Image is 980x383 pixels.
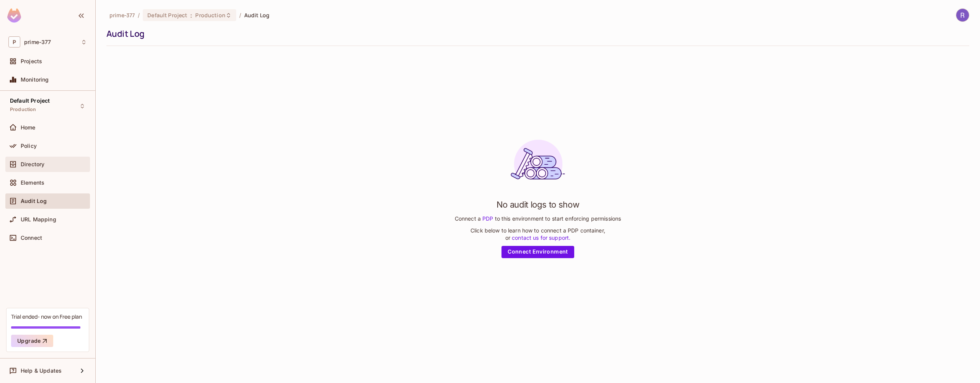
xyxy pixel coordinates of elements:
span: Monitoring [21,77,49,83]
span: Default Project [147,11,187,19]
span: Elements [21,180,44,186]
span: Default Project [10,98,50,104]
button: Upgrade [11,335,53,347]
span: Projects [21,58,42,64]
span: URL Mapping [21,216,56,223]
span: Home [21,124,36,131]
li: / [138,11,140,19]
span: : [190,12,193,18]
span: Help & Updates [21,368,62,374]
span: P [8,36,20,47]
img: SReyMgAAAABJRU5ErkJggg== [7,8,21,23]
span: Policy [21,143,37,149]
span: Production [195,11,225,19]
h1: No audit logs to show [497,199,580,210]
span: Connect [21,235,42,241]
div: Audit Log [106,28,965,39]
p: Click below to learn how to connect a PDP container, or [470,227,605,241]
p: Connect a to this environment to start enforcing permissions [455,215,621,222]
a: Connect Environment [501,246,574,258]
img: Ramon Cruz [956,9,969,21]
a: contact us for support. [510,234,570,241]
span: the active workspace [109,11,135,19]
span: Directory [21,161,44,167]
span: Audit Log [21,198,47,204]
span: Audit Log [244,11,269,19]
a: PDP [481,215,495,222]
div: Trial ended- now on Free plan [11,313,82,320]
span: Production [10,106,36,113]
li: / [239,11,241,19]
span: Workspace: prime-377 [24,39,51,45]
